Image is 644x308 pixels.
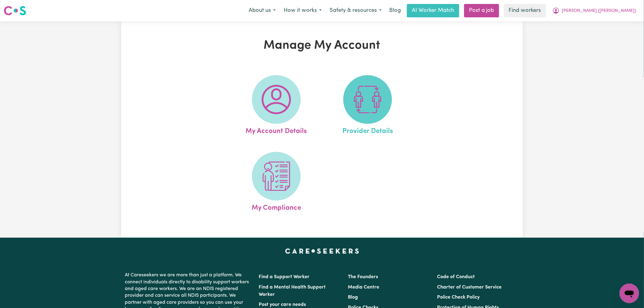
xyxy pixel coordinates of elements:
[620,284,639,303] iframe: Button to launch messaging window
[386,4,404,17] a: Blog
[285,249,359,254] a: Careseekers home page
[259,285,326,297] a: Find a Mental Health Support Worker
[252,201,301,213] span: My Compliance
[348,275,378,279] a: The Founders
[348,285,379,290] a: Media Centre
[342,124,393,137] span: Provider Details
[233,75,320,137] a: My Account Details
[504,4,546,17] a: Find workers
[437,285,502,290] a: Charter of Customer Service
[326,4,386,17] button: Safety & resources
[192,38,452,53] h1: Manage My Account
[233,152,320,213] a: My Compliance
[245,4,280,17] button: About us
[437,275,475,279] a: Code of Conduct
[4,5,26,16] img: Careseekers logo
[246,124,307,137] span: My Account Details
[464,4,499,17] a: Post a job
[259,275,310,279] a: Find a Support Worker
[280,4,326,17] button: How it works
[4,4,26,18] a: Careseekers logo
[348,295,358,300] a: Blog
[548,4,640,17] button: My Account
[407,4,459,17] a: AI Worker Match
[259,302,306,307] a: Post your care needs
[562,8,636,14] span: [PERSON_NAME] ([PERSON_NAME])
[437,295,480,300] a: Police Check Policy
[324,75,411,137] a: Provider Details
